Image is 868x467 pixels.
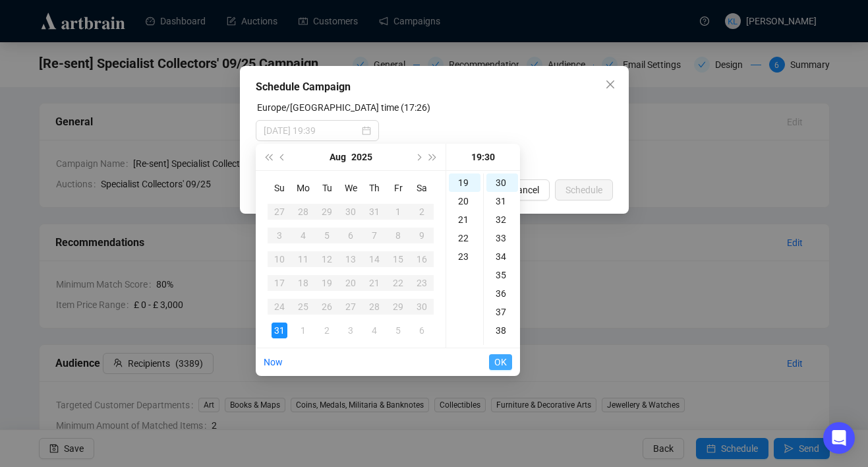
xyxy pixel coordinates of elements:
[449,229,480,247] div: 22
[315,319,339,342] td: 2025-09-02
[486,321,518,340] div: 38
[366,275,382,291] div: 21
[386,224,410,247] td: 2025-08-08
[351,144,372,170] button: Choose a year
[366,251,382,267] div: 14
[410,224,434,247] td: 2025-08-09
[295,299,311,315] div: 25
[390,323,406,338] div: 5
[362,295,386,319] td: 2025-08-28
[449,210,480,229] div: 21
[268,295,291,319] td: 2025-08-24
[275,144,290,170] button: Previous month (PageUp)
[486,247,518,266] div: 34
[319,299,335,315] div: 26
[511,183,539,197] span: Cancel
[268,271,291,295] td: 2025-08-17
[291,271,315,295] td: 2025-08-18
[386,200,410,224] td: 2025-08-01
[291,224,315,247] td: 2025-08-04
[414,275,430,291] div: 23
[414,204,430,220] div: 2
[410,295,434,319] td: 2025-08-30
[501,179,550,201] button: Cancel
[339,271,362,295] td: 2025-08-20
[390,228,406,243] div: 8
[295,251,311,267] div: 11
[410,176,434,200] th: Sa
[386,271,410,295] td: 2025-08-22
[486,303,518,321] div: 37
[386,295,410,319] td: 2025-08-29
[339,247,362,271] td: 2025-08-13
[366,228,382,243] div: 7
[486,192,518,210] div: 31
[339,176,362,200] th: We
[319,251,335,267] div: 12
[268,247,291,271] td: 2025-08-10
[257,102,430,113] label: Europe/London time (17:26)
[414,228,430,243] div: 9
[390,299,406,315] div: 29
[315,200,339,224] td: 2025-07-29
[315,295,339,319] td: 2025-08-26
[414,299,430,315] div: 30
[272,228,287,243] div: 3
[268,200,291,224] td: 2025-07-27
[291,200,315,224] td: 2025-07-28
[315,176,339,200] th: Tu
[295,228,311,243] div: 4
[291,319,315,342] td: 2025-09-01
[362,319,386,342] td: 2025-09-04
[486,173,518,192] div: 30
[410,247,434,271] td: 2025-08-16
[315,271,339,295] td: 2025-08-19
[343,228,359,243] div: 6
[291,176,315,200] th: Mo
[390,204,406,220] div: 1
[343,323,359,338] div: 3
[319,204,335,220] div: 29
[264,357,283,367] a: Now
[339,200,362,224] td: 2025-07-30
[386,247,410,271] td: 2025-08-15
[362,271,386,295] td: 2025-08-21
[410,319,434,342] td: 2025-09-06
[268,319,291,342] td: 2025-08-31
[343,204,359,220] div: 30
[295,275,311,291] div: 18
[489,354,512,370] button: OK
[319,275,335,291] div: 19
[319,228,335,243] div: 5
[366,299,382,315] div: 28
[390,251,406,267] div: 15
[486,229,518,247] div: 33
[295,323,311,338] div: 1
[261,144,275,170] button: Last year (Control + left)
[605,79,616,90] span: close
[366,204,382,220] div: 31
[339,319,362,342] td: 2025-09-03
[411,144,425,170] button: Next month (PageDown)
[315,247,339,271] td: 2025-08-12
[272,323,287,338] div: 31
[449,173,480,192] div: 19
[256,79,613,95] div: Schedule Campaign
[272,204,287,220] div: 27
[486,266,518,284] div: 35
[268,224,291,247] td: 2025-08-03
[823,422,855,454] div: Open Intercom Messenger
[272,275,287,291] div: 17
[272,299,287,315] div: 24
[555,179,613,201] button: Schedule
[366,323,382,338] div: 4
[343,275,359,291] div: 20
[410,271,434,295] td: 2025-08-23
[291,247,315,271] td: 2025-08-11
[264,123,359,138] input: Select date
[362,224,386,247] td: 2025-08-07
[486,210,518,229] div: 32
[295,204,311,220] div: 28
[390,275,406,291] div: 22
[600,74,621,95] button: Close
